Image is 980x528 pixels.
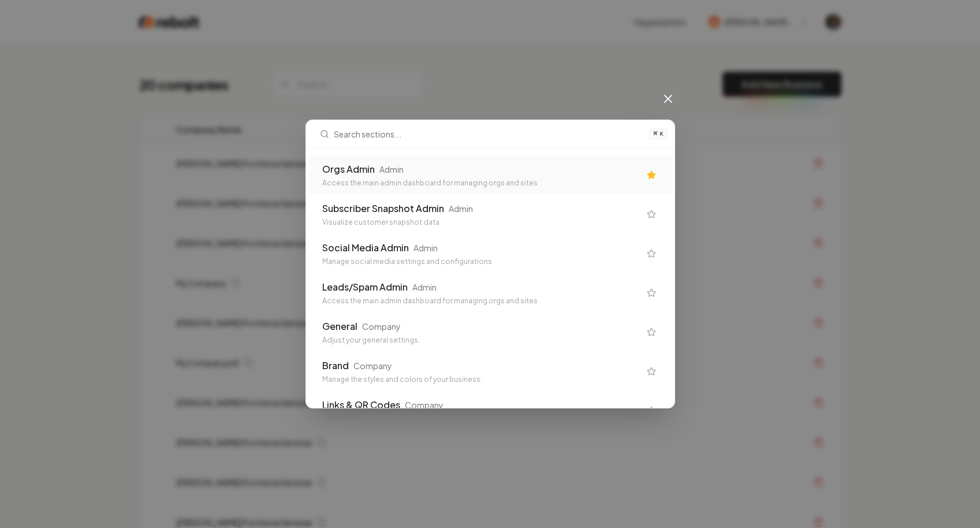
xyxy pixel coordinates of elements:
[449,203,473,214] div: Admin
[322,179,640,188] div: Access the main admin dashboard for managing orgs and sites
[322,280,408,294] div: Leads/Spam Admin
[405,399,444,411] div: Company
[362,321,401,332] div: Company
[353,360,392,371] div: Company
[322,375,640,384] div: Manage the styles and colors of your business.
[322,241,409,255] div: Social Media Admin
[322,218,640,227] div: Visualize customer snapshot data
[322,398,400,412] div: Links & QR Codes
[322,319,357,333] div: General
[322,296,640,306] div: Access the main admin dashboard for managing orgs and sites
[306,148,675,408] div: Search sections...
[322,202,444,215] div: Subscriber Snapshot Admin
[413,242,438,254] div: Admin
[322,336,640,345] div: Adjust your general settings.
[334,120,643,148] input: Search sections...
[322,359,349,373] div: Brand
[322,162,375,176] div: Orgs Admin
[379,163,404,175] div: Admin
[322,257,640,266] div: Manage social media settings and configurations
[412,281,437,293] div: Admin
